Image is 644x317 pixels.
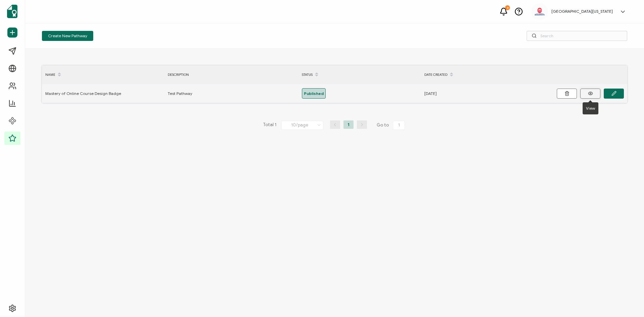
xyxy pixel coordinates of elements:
[527,31,627,41] input: Search
[343,120,354,129] li: 1
[304,90,324,97] span: Published
[610,285,644,317] iframe: Chat Widget
[505,5,510,10] div: 9
[421,69,543,81] div: Date Created
[7,5,17,18] img: sertifier-logomark-colored.svg
[421,90,543,97] div: [DATE]
[551,9,613,14] h5: [GEOGRAPHIC_DATA][US_STATE]
[168,90,192,97] span: Test Pathway
[48,34,87,38] span: Create New Pathway
[299,69,421,81] div: Status
[263,120,276,130] span: Total 1
[42,69,164,81] div: Name
[535,8,545,15] img: 54389fdd-549b-4d3d-be48-5be8e2d323fd.png
[281,121,323,130] input: Select
[42,90,164,97] div: Mastery of Online Course Design Badge
[377,120,406,130] span: Go to
[42,31,93,41] button: Create New Pathway
[164,71,299,78] div: Description
[583,102,598,114] div: View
